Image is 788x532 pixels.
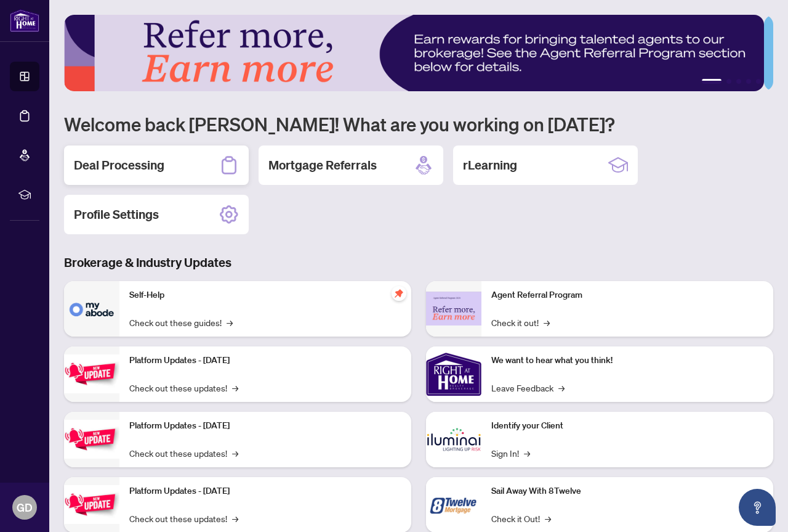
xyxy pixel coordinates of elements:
[129,485,401,498] p: Platform Updates - [DATE]
[74,206,159,223] h2: Profile Settings
[17,499,33,516] span: GD
[129,446,238,460] a: Check out these updates!→
[491,316,550,329] a: Check it out!→
[491,446,530,460] a: Sign In!→
[746,79,751,84] button: 4
[64,254,773,271] h3: Brokerage & Industry Updates
[64,420,119,459] img: Platform Updates - July 8, 2025
[426,292,481,325] img: Agent Referral Program
[392,286,406,301] span: pushpin
[558,381,565,395] span: →
[129,316,233,329] a: Check out these guides!→
[10,9,39,32] img: logo
[64,281,119,337] img: Self-Help
[544,316,550,329] span: →
[268,157,377,174] h2: Mortgage Referrals
[524,446,530,460] span: →
[129,381,238,395] a: Check out these updates!→
[74,157,164,174] h2: Deal Processing
[129,354,401,367] p: Platform Updates - [DATE]
[129,419,401,433] p: Platform Updates - [DATE]
[426,412,481,467] img: Identify your Client
[739,489,776,526] button: Open asap
[756,79,761,84] button: 5
[702,79,722,84] button: 1
[227,316,233,329] span: →
[463,157,517,174] h2: rLearning
[232,512,238,525] span: →
[491,512,551,525] a: Check it Out!→
[232,446,238,460] span: →
[491,381,565,395] a: Leave Feedback→
[129,512,238,525] a: Check out these updates!→
[64,112,773,136] h1: Welcome back [PERSON_NAME]! What are you working on [DATE]?
[426,346,481,402] img: We want to hear what you think!
[232,381,238,395] span: →
[491,354,763,367] p: We want to hear what you think!
[491,419,763,433] p: Identify your Client
[129,289,401,302] p: Self-Help
[64,485,119,524] img: Platform Updates - June 23, 2025
[64,15,764,91] img: Slide 0
[736,79,741,84] button: 3
[491,485,763,498] p: Sail Away With 8Twelve
[545,512,551,525] span: →
[491,289,763,302] p: Agent Referral Program
[726,79,731,84] button: 2
[64,354,119,393] img: Platform Updates - July 21, 2025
